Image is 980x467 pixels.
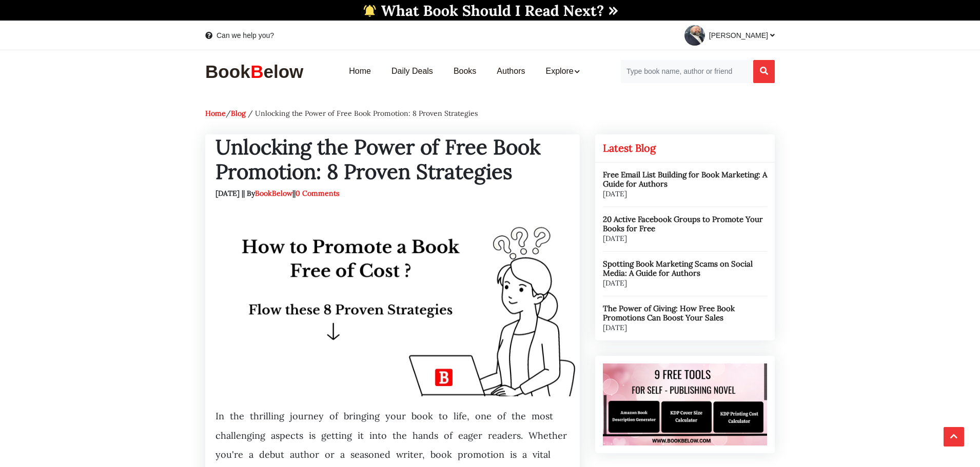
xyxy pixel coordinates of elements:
[603,278,767,288] div: [DATE]
[339,55,381,88] a: Home
[709,31,775,39] span: [PERSON_NAME]
[603,259,753,278] a: Spotting Book Marketing Scams on Social Media: A Guide for Authors
[603,322,767,333] div: [DATE]
[603,214,763,233] a: 20 Active Facebook Groups to Promote Your Books for Free
[944,427,964,446] button: Scroll Top
[603,363,767,445] img: Author publishing tools - Learn how to publish and optimize your content
[603,142,767,154] h2: Latest Blog
[603,233,767,243] div: [DATE]
[231,109,246,118] a: Blog
[620,60,753,83] input: Search for Books
[443,55,486,88] a: Books
[381,55,443,88] a: Daily Deals
[248,109,478,118] span: / Unlocking the Power of Free Book Promotion: 8 Proven Strategies
[255,189,292,198] span: BookBelow
[684,25,705,46] img: 1758652148.jpg
[205,108,775,118] p: /
[205,109,226,118] a: Home
[205,209,580,396] img: Unlocking the Power of Free Book Promotion: 8 Proven Strategies
[215,188,570,209] div: [DATE] || By ||
[535,55,590,88] a: Explore
[486,55,535,88] a: Authors
[205,61,308,82] img: BookBelow Logo
[296,189,339,198] a: 0 Comments
[676,21,775,50] a: [PERSON_NAME]
[753,60,775,83] button: Search
[215,135,570,184] h1: Unlocking the Power of Free Book Promotion: 8 Proven Strategies
[603,189,767,199] div: [DATE]
[603,170,767,189] a: Free Email List Building for Book Marketing: A Guide for Authors
[603,303,735,322] a: The Power of Giving: How Free Book Promotions Can Boost Your Sales
[205,30,274,40] a: Can we help you?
